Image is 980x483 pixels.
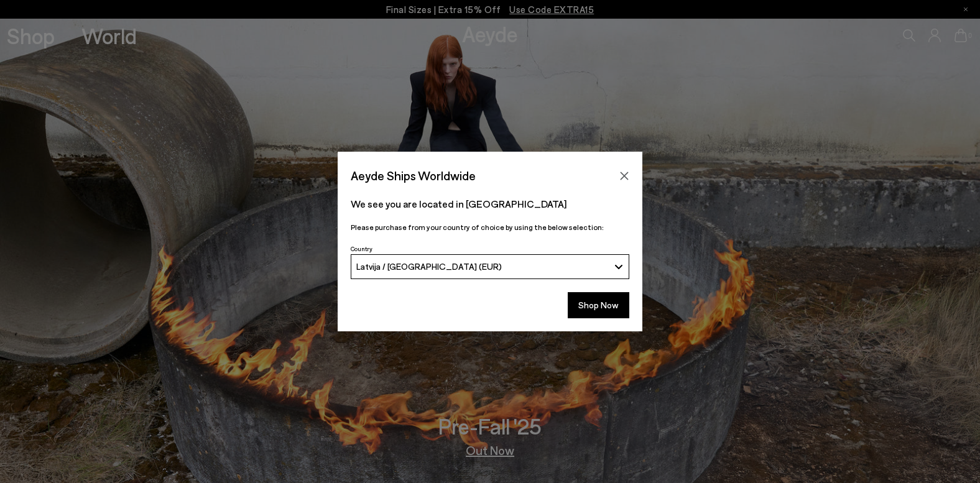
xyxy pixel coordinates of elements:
span: Country [351,245,372,252]
button: Close [615,167,634,185]
button: Shop Now [568,292,629,318]
p: We see you are located in [GEOGRAPHIC_DATA] [351,196,629,211]
span: Latvija / [GEOGRAPHIC_DATA] (EUR) [356,261,502,272]
span: Aeyde Ships Worldwide [351,165,476,186]
p: Please purchase from your country of choice by using the below selection: [351,221,629,233]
